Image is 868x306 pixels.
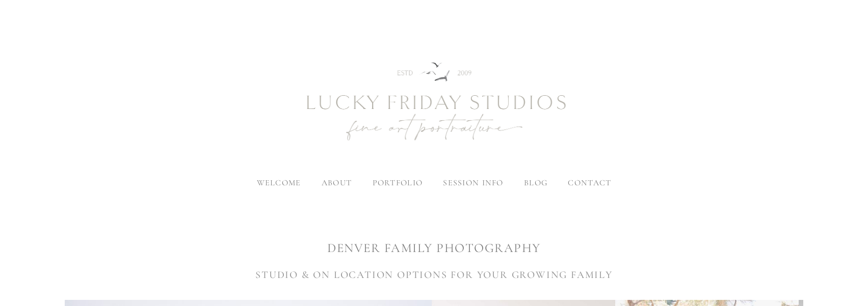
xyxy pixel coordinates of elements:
label: session info [443,178,503,188]
img: Newborn Photography Denver | Lucky Friday Studios [251,26,618,179]
label: portfolio [373,178,423,188]
a: blog [524,178,547,188]
h1: DENVER FAMILY PHOTOGRAPHY [65,239,803,257]
label: about [322,178,352,188]
a: contact [568,178,611,188]
a: welcome [257,178,301,188]
h3: STUDIO & ON LOCATION OPTIONS FOR YOUR GROWING FAMILY [65,267,803,283]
